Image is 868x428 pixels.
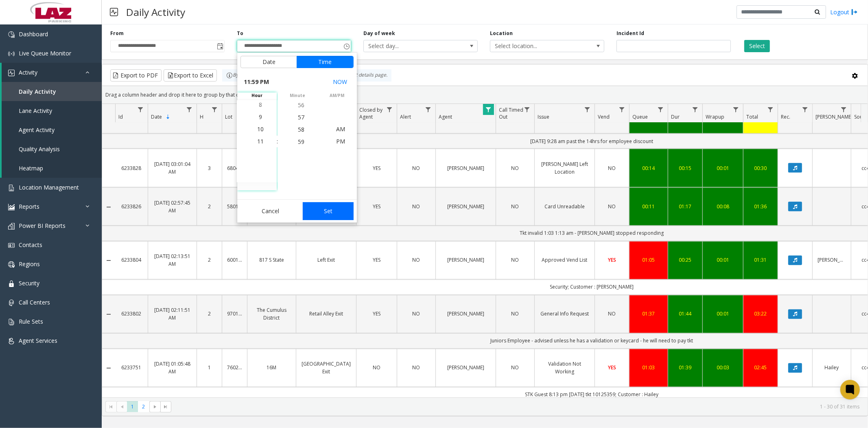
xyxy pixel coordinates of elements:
a: 16M [252,364,291,372]
img: logout [851,8,858,16]
a: 2 [202,203,217,210]
a: Dur Filter Menu [690,104,701,115]
a: [PERSON_NAME] [441,310,491,318]
span: NO [608,311,616,318]
span: Regions [19,260,40,268]
a: 2 [202,256,217,264]
a: [PERSON_NAME] [441,364,491,372]
a: Queue Filter Menu [655,104,666,115]
a: Collapse Details [102,204,115,210]
a: Parker Filter Menu [838,104,849,115]
a: Date Filter Menu [184,104,195,115]
label: From [110,30,124,37]
a: Daily Activity [2,82,102,101]
a: 01:17 [673,203,697,210]
a: Lot Filter Menu [234,104,245,115]
img: 'icon' [8,70,15,76]
a: 6233802 [120,310,143,318]
span: Toggle popup [342,40,351,52]
a: NO [402,364,431,372]
button: Date tab [241,56,297,68]
a: YES [361,203,392,210]
span: Queue [632,113,648,120]
a: 600118 [227,256,242,264]
a: 970138 [227,310,242,318]
span: Dur [671,113,680,120]
a: 760277 [227,364,242,372]
span: Alert [400,113,411,120]
a: H Filter Menu [209,104,220,115]
span: Contacts [19,241,42,249]
span: Vend [598,113,610,120]
a: Left Exit [301,256,351,264]
a: 01:03 [634,364,663,372]
a: [PERSON_NAME] [818,256,846,264]
span: Rec. [781,113,790,120]
span: Closed by Agent [359,106,383,120]
a: [DATE] 02:11:51 AM [153,307,192,322]
a: 01:36 [748,203,773,210]
a: 01:44 [673,310,697,318]
span: Total [746,113,758,120]
button: Select now [330,75,350,89]
a: Alert Filter Menu [423,104,434,115]
a: 00:25 [673,256,697,264]
button: Cancel [241,202,300,220]
img: pageIcon [110,2,118,22]
a: NO [501,164,529,172]
span: 9 [259,113,262,121]
span: Go to the next page [152,404,158,410]
div: : [277,137,278,146]
a: YES [361,164,392,172]
a: NO [402,203,431,210]
a: 01:05 [634,256,663,264]
a: NO [600,310,624,318]
a: Quality Analysis [2,139,102,159]
a: 2 [202,310,217,318]
a: YES [600,256,624,264]
a: Agent Activity [2,120,102,139]
a: YES [361,310,392,318]
a: [PERSON_NAME] [441,203,491,210]
a: Wrapup Filter Menu [730,104,741,115]
span: Go to the last page [162,404,169,410]
span: YES [373,203,380,210]
span: Agent Activity [19,126,55,134]
span: Heatmap [19,164,43,172]
span: Agent [439,113,452,120]
a: 00:01 [708,164,738,172]
a: NO [600,164,624,172]
a: 3 [202,164,217,172]
a: 6233804 [120,256,143,264]
span: Location Management [19,183,79,191]
span: Activity [19,68,37,76]
span: Agent Services [19,337,57,344]
img: infoIcon.svg [226,72,233,79]
span: Power BI Reports [19,222,66,229]
span: Go to the next page [149,401,160,413]
span: PM [336,137,345,145]
a: 00:30 [748,164,773,172]
a: 01:37 [634,310,663,318]
span: Select day... [364,40,455,52]
a: [DATE] 02:13:51 AM [153,253,192,268]
span: 11:59 PM [244,76,269,88]
span: Date [151,113,162,120]
span: Rule Sets [19,318,43,325]
img: 'icon' [8,204,15,210]
span: NO [373,364,380,371]
a: NO [501,310,529,318]
a: [PERSON_NAME] [441,164,491,172]
a: Collapse Details [102,365,115,372]
a: 01:31 [748,256,773,264]
span: Lane Activity [19,107,52,115]
a: Total Filter Menu [765,104,776,115]
span: H [200,113,203,120]
div: 00:15 [673,164,697,172]
a: 02:45 [748,364,773,372]
a: 00:03 [708,364,738,372]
